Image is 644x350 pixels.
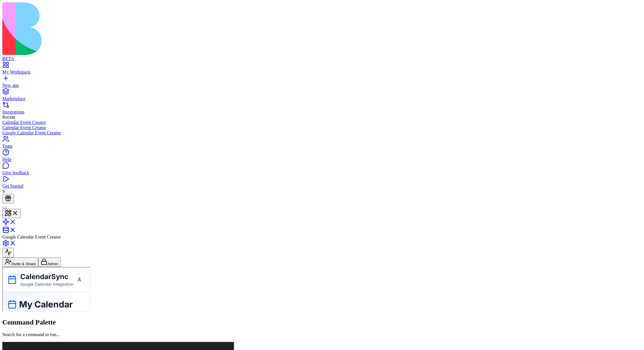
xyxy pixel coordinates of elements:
h2: Command Palette [2,318,642,326]
a: BETA [2,51,642,61]
p: Google Calendar Integration [17,14,71,20]
button: Invite & Share [2,257,38,267]
span: Google Calendar Event Creator [2,234,61,239]
div: Marketplace [2,96,642,101]
a: My Workspace [2,64,642,75]
a: Give feedback [2,165,642,175]
button: Admin [38,257,61,267]
img: logo [2,2,235,55]
div: Give feedback [2,170,642,175]
div: BETA [2,56,642,61]
a: Help [2,152,642,162]
span: Recent [2,115,15,120]
div: Get Started [2,184,642,189]
span: S [2,189,5,194]
h1: My Calendar [5,32,82,42]
a: Team [2,138,642,149]
a: Calendar Event Creator [2,120,642,125]
h1: CalendarSync [17,5,71,14]
a: Marketplace [2,91,642,101]
p: Manage your events and sync with Google Calendar [5,43,82,57]
a: New app [2,78,642,88]
div: Team [2,144,642,149]
p: Search for a command to run... [2,332,642,337]
div: New app [2,83,642,88]
div: My Workspace [2,69,642,75]
a: Calendar Event Creator [2,125,642,130]
a: Integrations [2,104,642,115]
div: Help [2,157,642,162]
div: Integrations [2,109,642,115]
a: Google Calendar Event Creator [2,130,642,135]
a: Get Started [2,178,642,189]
